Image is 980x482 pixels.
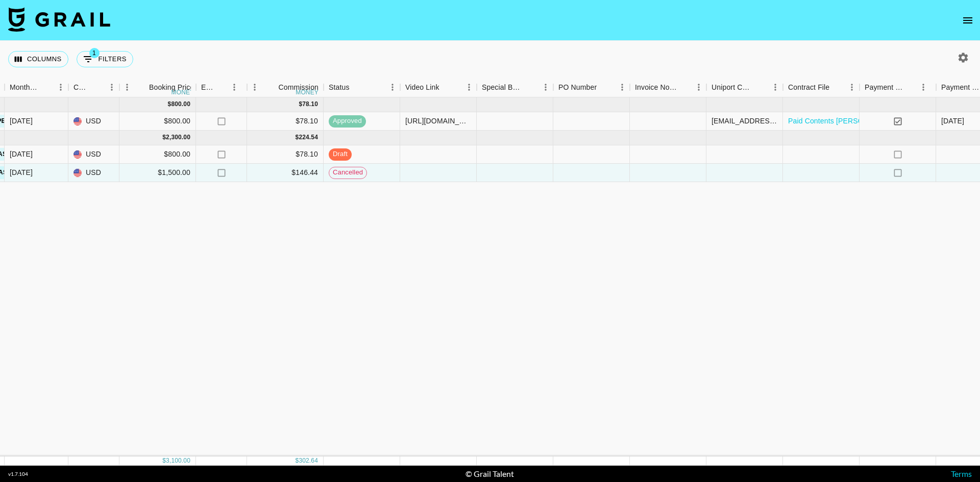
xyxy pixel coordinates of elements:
div: 3,100.00 [166,456,190,465]
button: Sort [524,80,538,94]
button: open drawer [958,10,978,31]
div: Contract File [783,78,860,97]
button: Menu [385,80,400,95]
button: Sort [439,80,454,94]
div: $78.10 [247,145,324,164]
button: Menu [538,80,553,95]
div: Aug '25 [10,116,33,126]
div: Uniport Contact Email [706,78,783,97]
div: Video Link [400,78,477,97]
div: money [171,89,194,95]
div: 9/15/2025 [941,116,964,126]
div: Special Booking Type [482,78,524,97]
div: Booking Price [149,78,194,97]
img: Grail Talent [8,7,110,32]
div: heeyun.cho@beautyselection.co.kr [712,116,777,126]
div: Uniport Contact Email [712,78,753,97]
div: Payment Sent [865,78,904,97]
button: Sort [135,80,149,94]
button: Menu [615,80,630,95]
button: Sort [90,80,104,94]
button: Menu [53,80,68,95]
button: Select columns [8,51,68,67]
div: $146.44 [247,164,324,182]
button: Sort [597,80,611,94]
div: $ [162,133,166,142]
a: Terms [951,469,972,478]
button: Show filters [77,51,133,67]
div: 2,300.00 [166,133,190,142]
div: $ [296,133,299,142]
div: $800.00 [119,145,196,164]
div: 224.54 [299,133,318,142]
button: Sort [677,80,691,94]
span: cancelled [329,168,366,177]
div: Expenses: Remove Commission? [201,78,215,97]
div: PO Number [553,78,630,97]
div: $ [296,456,299,465]
button: Sort [904,80,919,94]
div: Commission [278,78,318,97]
div: Currency [73,78,90,97]
button: Menu [844,80,860,95]
div: PO Number [558,78,597,97]
div: $800.00 [119,112,196,131]
div: $ [299,100,302,109]
div: $ [162,456,166,465]
button: Sort [264,80,278,94]
button: Menu [916,80,931,95]
div: Video Link [405,78,439,97]
div: Expenses: Remove Commission? [196,78,247,97]
button: Menu [247,80,262,95]
div: Invoice Notes [635,78,677,97]
div: Invoice Notes [630,78,706,97]
span: 1 [89,48,100,58]
div: Status [329,78,350,97]
div: USD [68,112,119,131]
div: 78.10 [302,100,318,109]
button: Sort [39,80,53,94]
span: draft [329,149,352,159]
div: Status [324,78,400,97]
button: Menu [461,80,477,95]
div: https://www.tiktok.com/@emowii/video/7548157780461407502 [405,116,471,126]
div: USD [68,164,119,182]
div: Payment Sent [860,78,936,97]
span: approved [329,116,366,126]
button: Sort [215,80,230,94]
div: 800.00 [171,100,190,109]
div: Month Due [10,78,39,97]
div: $ [168,100,171,109]
button: Sort [350,80,364,94]
button: Menu [227,80,242,95]
button: Sort [753,80,768,94]
button: Menu [119,80,135,95]
div: $78.10 [247,112,324,131]
button: Menu [104,80,119,95]
div: Sep '25 [10,167,33,177]
a: Paid Contents [PERSON_NAME](25.08).pdf [788,116,931,126]
div: Month Due [5,78,68,97]
div: $1,500.00 [119,164,196,182]
button: Menu [768,80,783,95]
button: Sort [829,80,844,94]
div: Sep '25 [10,149,33,159]
div: v 1.7.104 [8,471,28,477]
div: USD [68,145,119,164]
div: Currency [68,78,119,97]
button: Menu [691,80,706,95]
div: Special Booking Type [477,78,553,97]
div: © Grail Talent [465,469,514,479]
div: 302.64 [299,456,318,465]
div: Contract File [788,78,829,97]
div: money [296,89,318,95]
